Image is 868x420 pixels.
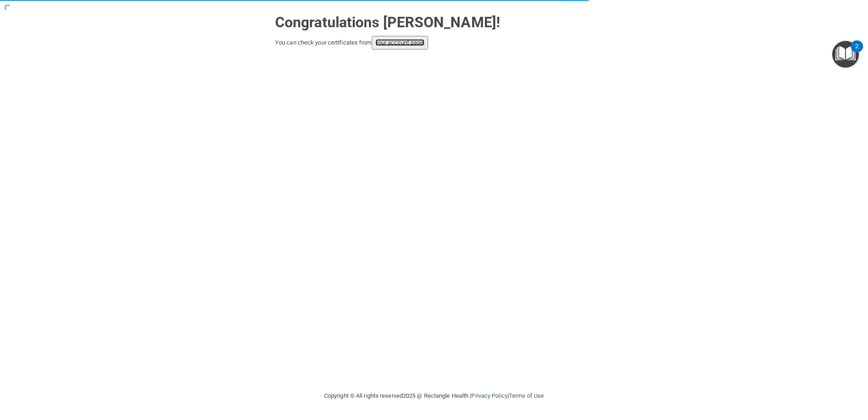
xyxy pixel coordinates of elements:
[372,36,429,50] button: your account page!
[509,392,544,399] a: Terms of Use
[268,381,600,410] div: Copyright © All rights reserved 2025 @ Rectangle Health | |
[275,14,500,31] strong: Congratulations [PERSON_NAME]!
[855,46,858,58] div: 2
[275,36,593,50] div: You can check your certificates from
[832,41,859,68] button: Open Resource Center, 2 new notifications
[471,392,507,399] a: Privacy Policy
[375,39,425,46] a: your account page!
